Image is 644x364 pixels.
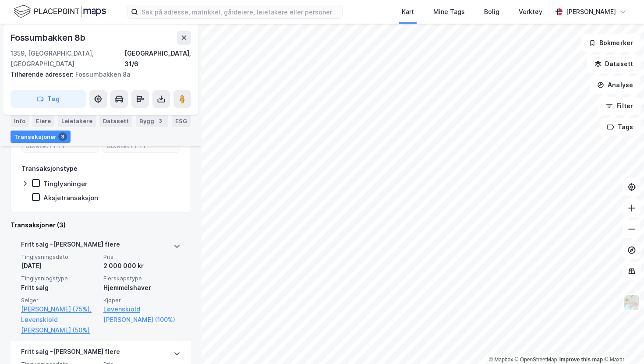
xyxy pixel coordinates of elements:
div: Leietakere [58,115,96,127]
a: Improve this map [559,357,603,363]
div: Eiere [32,115,54,127]
div: [GEOGRAPHIC_DATA], 31/6 [124,48,191,69]
div: 3 [58,132,67,141]
div: Bygg [136,115,168,127]
span: Selger [21,297,98,304]
button: Analyse [590,76,640,94]
div: Fritt salg - [PERSON_NAME] flere [21,346,120,360]
div: Transaksjoner (3) [11,220,191,230]
button: Bokmerker [581,34,640,52]
div: Bolig [484,7,499,17]
div: ESG [172,115,191,127]
div: [DATE] [21,261,98,271]
iframe: Chat Widget [600,322,644,364]
a: Løvenskiold [PERSON_NAME] (50%) [21,315,98,336]
a: Mapbox [489,357,513,363]
div: Transaksjoner [11,131,71,143]
div: 1359, [GEOGRAPHIC_DATA], [GEOGRAPHIC_DATA] [11,48,124,69]
button: Tags [600,118,640,136]
span: Eierskapstype [103,275,180,282]
img: logo.f888ab2527a4732fd821a326f86c7f29.svg [14,4,106,19]
span: Pris [103,253,180,261]
div: Datasett [99,115,132,127]
div: Info [11,115,29,127]
a: Løvenskiold [PERSON_NAME] (100%) [103,304,180,325]
div: 2 000 000 kr [103,261,180,271]
div: Fossumbakken 8a [11,69,184,80]
div: Mine Tags [433,7,465,17]
div: Tinglysninger [43,180,88,188]
span: Kjøper [103,297,180,304]
div: Fritt salg [21,283,98,293]
button: Filter [598,97,640,115]
div: Transaksjonstype [21,163,78,174]
button: Tag [11,90,86,108]
input: Søk på adresse, matrikkel, gårdeiere, leietakere eller personer [138,5,342,18]
img: Z [623,294,640,311]
button: Datasett [587,55,640,73]
a: [PERSON_NAME] (75%), [21,304,98,315]
span: Tinglysningsdato [21,253,98,261]
div: Kontrollprogram for chat [600,322,644,364]
div: 3 [156,117,165,125]
div: [PERSON_NAME] [566,7,616,17]
span: Tilhørende adresser: [11,71,75,78]
div: Hjemmelshaver [103,283,180,293]
a: OpenStreetMap [515,357,557,363]
div: Fossumbakken 8b [11,31,87,45]
div: Kart [402,7,414,17]
div: Verktøy [519,7,542,17]
div: Fritt salg - [PERSON_NAME] flere [21,239,120,253]
span: Tinglysningstype [21,275,98,282]
div: Aksjetransaksjon [43,194,98,202]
